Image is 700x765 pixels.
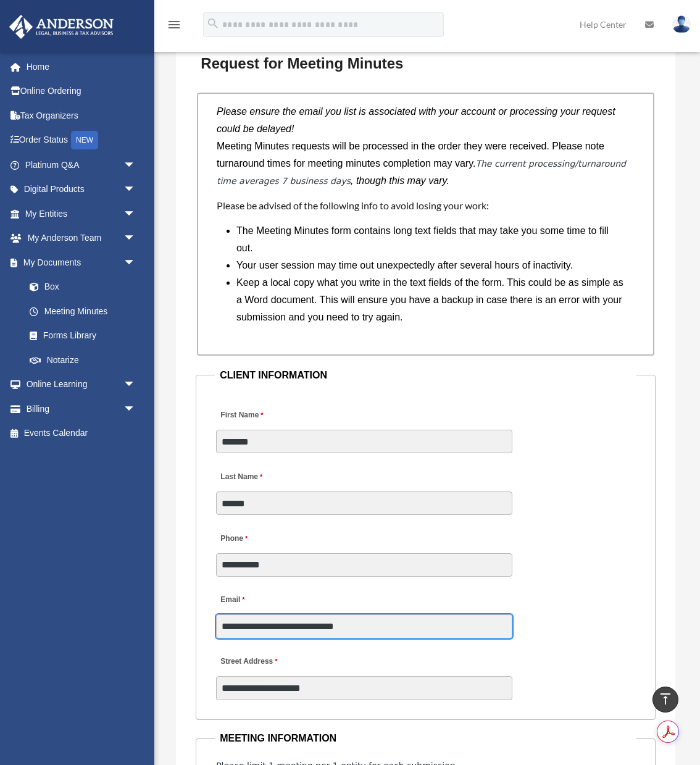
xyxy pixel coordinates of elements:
a: Online Ordering [9,79,154,104]
a: vertical_align_top [652,687,678,713]
a: menu [167,22,181,32]
a: Online Learningarrow_drop_down [9,372,154,397]
li: Your user session may time out unexpectedly after several hours of inactivity. [236,257,625,274]
a: Platinum Q&Aarrow_drop_down [9,153,154,177]
span: arrow_drop_down [123,153,148,178]
em: The current processing/turnaround time averages 7 business days [217,159,626,186]
label: First Name [216,408,266,424]
a: Box [17,275,154,299]
a: Digital Productsarrow_drop_down [9,177,154,202]
a: My Entitiesarrow_drop_down [9,201,154,226]
a: Home [9,54,154,79]
span: arrow_drop_down [123,177,148,203]
img: Anderson Advisors Platinum Portal [6,15,117,39]
a: Order StatusNEW [9,128,154,153]
i: vertical_align_top [658,692,673,706]
p: Meeting Minutes requests will be processed in the order they were received. Please note turnaroun... [217,138,635,190]
i: menu [167,17,181,32]
a: My Documentsarrow_drop_down [9,250,154,275]
a: My Anderson Teamarrow_drop_down [9,226,154,251]
legend: CLIENT INFORMATION [215,367,636,384]
li: Keep a local copy what you write in the text fields of the form. This could be as simple as a Wor... [236,274,625,326]
i: search [206,17,220,30]
a: Billingarrow_drop_down [9,396,154,421]
span: arrow_drop_down [123,201,148,227]
label: Email [216,592,248,609]
a: Meeting Minutes [17,299,148,324]
i: Please ensure the email you list is associated with your account or processing your request could... [217,106,615,134]
a: Forms Library [17,324,154,348]
h3: Request for Meeting Minutes [196,51,655,77]
span: arrow_drop_down [123,396,148,422]
li: The Meeting Minutes form contains long text fields that may take you some time to fill out. [236,222,625,257]
a: Notarize [17,348,154,372]
i: , though this may vary. [351,175,449,186]
label: Phone [216,530,251,547]
legend: MEETING INFORMATION [215,730,636,747]
a: Tax Organizers [9,103,154,128]
span: arrow_drop_down [123,372,148,398]
span: arrow_drop_down [123,250,148,275]
img: User Pic [672,15,691,33]
h4: Please be advised of the following info to avoid losing your work: [217,199,635,212]
span: arrow_drop_down [123,226,148,251]
label: Last Name [216,469,265,485]
a: Events Calendar [9,421,154,446]
div: NEW [71,131,98,149]
label: Street Address [216,654,333,671]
